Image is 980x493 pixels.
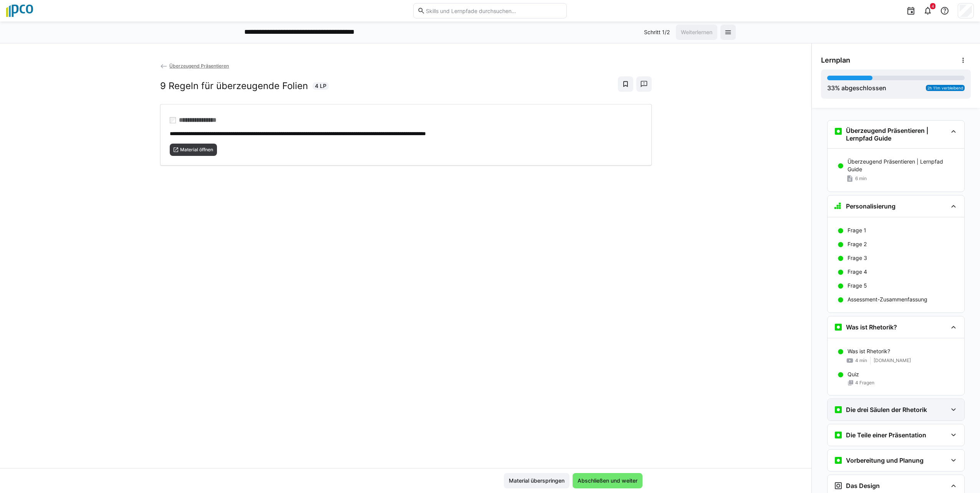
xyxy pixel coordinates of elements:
[855,175,867,182] span: 6 min
[169,63,229,69] span: Überzeugend Präsentieren
[680,28,713,36] span: Weiterlernen
[848,282,867,290] p: Frage 5
[848,254,867,262] p: Frage 3
[848,158,958,173] p: Überzeugend Präsentieren | Lernpfad Guide
[827,84,835,92] span: 33
[848,347,890,355] p: Was ist Rhetorik?
[927,86,963,90] span: 2h 11m verbleibend
[315,82,326,90] span: 4 LP
[932,4,934,8] span: 4
[827,83,886,93] div: % abgeschlossen
[573,473,642,488] button: Abschließen und weiter
[846,127,947,142] h3: Überzeugend Präsentieren | Lernpfad Guide
[504,473,569,488] button: Material überspringen
[644,28,670,36] p: Schritt 1/2
[846,431,926,439] h3: Die Teile einer Präsentation
[848,371,859,378] p: Quiz
[425,7,563,14] input: Skills und Lernpfade durchsuchen…
[576,477,639,485] span: Abschließen und weiter
[855,357,867,364] span: 4 min
[160,63,229,69] a: Überzeugend Präsentieren
[846,202,896,210] h3: Personalisierung
[848,296,927,303] p: Assessment-Zusammenfassung
[855,380,874,386] span: 4 Fragen
[846,406,927,414] h3: Die drei Säulen der Rhetorik
[179,147,214,153] span: Material öffnen
[508,477,566,485] span: Material überspringen
[848,268,867,276] p: Frage 4
[821,56,850,65] span: Lernplan
[848,227,866,234] p: Frage 1
[846,323,897,331] h3: Was ist Rhetorik?
[848,240,867,248] p: Frage 2
[846,482,880,490] h3: Das Design
[874,357,911,364] span: [DOMAIN_NAME]
[676,25,717,40] button: Weiterlernen
[160,80,308,92] h2: 9 Regeln für überzeugende Folien
[846,457,924,464] h3: Vorbereitung und Planung
[170,144,217,156] button: Material öffnen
